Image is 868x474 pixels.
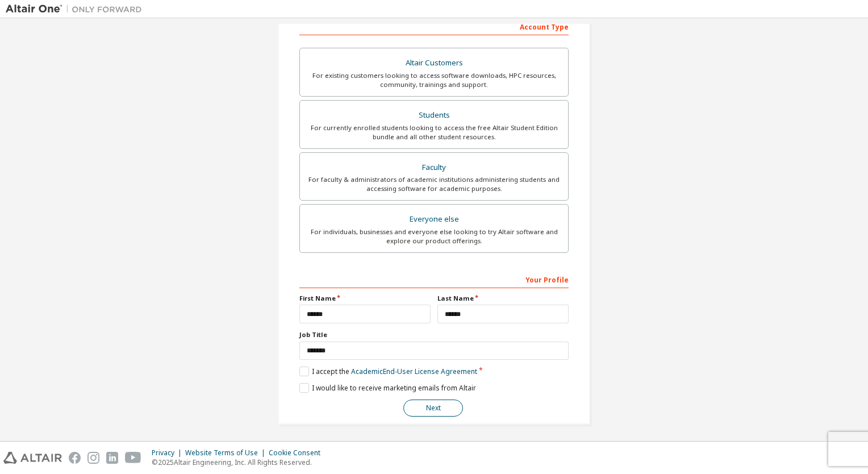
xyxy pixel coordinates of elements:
p: © 2025 Altair Engineering, Inc. All Rights Reserved. [152,458,327,467]
div: Account Type [299,17,569,35]
img: linkedin.svg [106,452,118,464]
div: Everyone else [307,211,561,227]
img: Altair One [6,3,148,15]
div: Your Profile [299,270,569,288]
label: I accept the [299,367,477,376]
img: youtube.svg [125,452,141,464]
label: Last Name [437,294,569,303]
div: For individuals, businesses and everyone else looking to try Altair software and explore our prod... [307,227,561,246]
div: For faculty & administrators of academic institutions administering students and accessing softwa... [307,175,561,193]
img: altair_logo.svg [3,452,62,464]
label: First Name [299,294,431,303]
div: Cookie Consent [269,448,327,458]
div: Faculty [307,160,561,176]
div: For currently enrolled students looking to access the free Altair Student Edition bundle and all ... [307,123,561,142]
label: Job Title [299,330,569,339]
button: Next [403,400,463,417]
a: Academic End-User License Agreement [351,367,477,376]
div: Students [307,107,561,123]
img: instagram.svg [87,452,99,464]
label: I would like to receive marketing emails from Altair [299,383,476,393]
img: facebook.svg [69,452,81,464]
div: For existing customers looking to access software downloads, HPC resources, community, trainings ... [307,71,561,89]
div: Privacy [152,448,185,458]
div: Website Terms of Use [185,448,269,458]
div: Altair Customers [307,55,561,71]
